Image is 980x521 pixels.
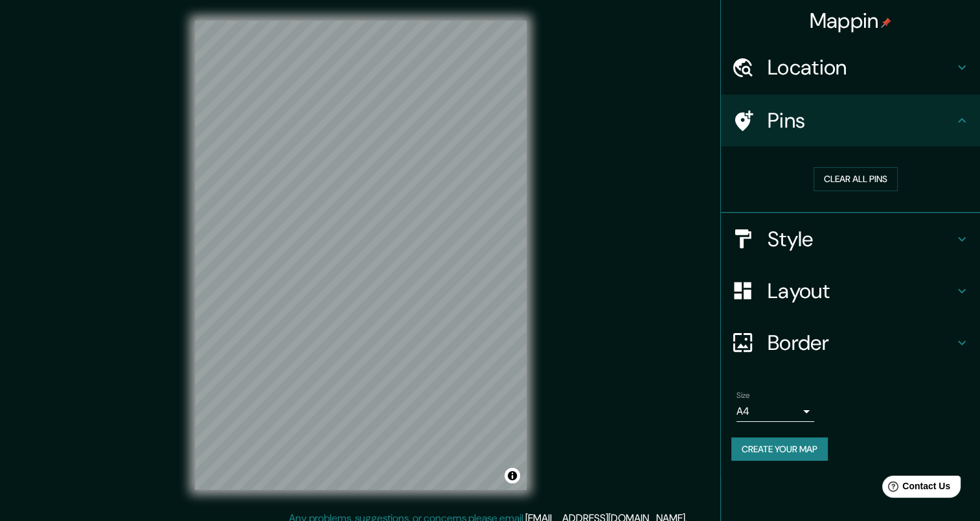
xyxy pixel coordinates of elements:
[195,21,527,490] canvas: Map
[768,54,954,80] h4: Location
[721,95,980,146] div: Pins
[721,213,980,265] div: Style
[810,8,892,34] h4: Mappin
[736,389,750,400] label: Size
[721,317,980,369] div: Border
[768,226,954,252] h4: Style
[721,41,980,93] div: Location
[768,108,954,133] h4: Pins
[768,330,954,356] h4: Border
[721,265,980,317] div: Layout
[736,401,814,422] div: A4
[865,470,966,507] iframe: Help widget launcher
[505,468,520,483] button: Toggle attribution
[881,17,891,28] img: pin-icon.png
[768,278,954,304] h4: Layout
[731,437,828,461] button: Create your map
[814,167,898,191] button: Clear all pins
